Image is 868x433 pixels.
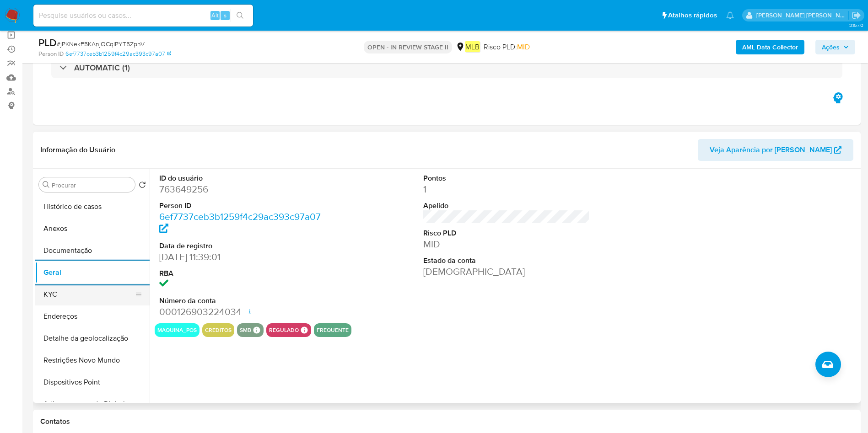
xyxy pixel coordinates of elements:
[57,39,145,48] span: # jPKNekF5KAnjQCqIPYT5ZpnV
[159,251,326,263] dd: [DATE] 11:39:01
[205,328,232,332] button: creditos
[159,173,326,183] dt: ID do usuário
[822,40,840,54] span: Ações
[742,40,798,54] b: AML Data Collector
[423,256,590,266] dt: Estado da conta
[710,139,832,161] span: Veja Aparência por [PERSON_NAME]
[852,11,861,20] a: Sair
[35,371,150,393] button: Dispositivos Point
[423,228,590,238] dt: Risco PLD
[159,305,326,318] dd: 000126903224034
[423,183,590,196] dd: 1
[423,238,590,251] dd: MID
[317,328,349,332] button: frequente
[726,11,734,19] a: Notificações
[35,305,150,327] button: Endereços
[159,296,326,306] dt: Número da conta
[736,40,804,54] button: AML Data Collector
[65,50,171,58] a: 6ef7737ceb3b1259f4c29ac393c97a07
[40,417,853,426] h1: Contatos
[38,50,64,58] b: Person ID
[157,328,197,332] button: maquina_pos
[43,181,50,188] button: Procurar
[40,145,115,155] h1: Informação do Usuário
[159,241,326,251] dt: Data de registro
[33,10,253,21] input: Pesquise usuários ou casos...
[423,201,590,211] dt: Apelido
[849,21,863,29] span: 3.157.0
[35,240,150,262] button: Documentação
[211,11,219,20] span: Alt
[35,283,142,305] button: KYC
[668,11,717,20] span: Atalhos rápidos
[698,139,853,161] button: Veja Aparência por [PERSON_NAME]
[38,35,57,50] b: PLD
[159,268,326,278] dt: RBA
[269,328,299,332] button: regulado
[51,57,842,78] div: AUTOMATIC (1)
[35,218,150,240] button: Anexos
[756,11,849,20] p: juliane.miranda@mercadolivre.com
[240,328,251,332] button: smb
[74,63,130,73] h3: AUTOMATIC (1)
[159,210,321,236] a: 6ef7737ceb3b1259f4c29ac393c97a07
[423,265,590,278] dd: [DEMOGRAPHIC_DATA]
[159,201,326,211] dt: Person ID
[52,181,131,189] input: Procurar
[35,393,150,415] button: Adiantamentos de Dinheiro
[423,173,590,183] dt: Pontos
[465,41,480,52] em: MLB
[159,183,326,196] dd: 763649256
[35,262,150,283] button: Geral
[517,42,530,52] span: MID
[815,40,855,54] button: Ações
[35,327,150,349] button: Detalhe da geolocalização
[484,42,530,52] span: Risco PLD:
[35,349,150,371] button: Restrições Novo Mundo
[224,11,226,20] span: s
[231,9,249,22] button: search-icon
[364,41,452,53] p: OPEN - IN REVIEW STAGE II
[35,196,150,218] button: Histórico de casos
[139,181,146,191] button: Retornar ao pedido padrão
